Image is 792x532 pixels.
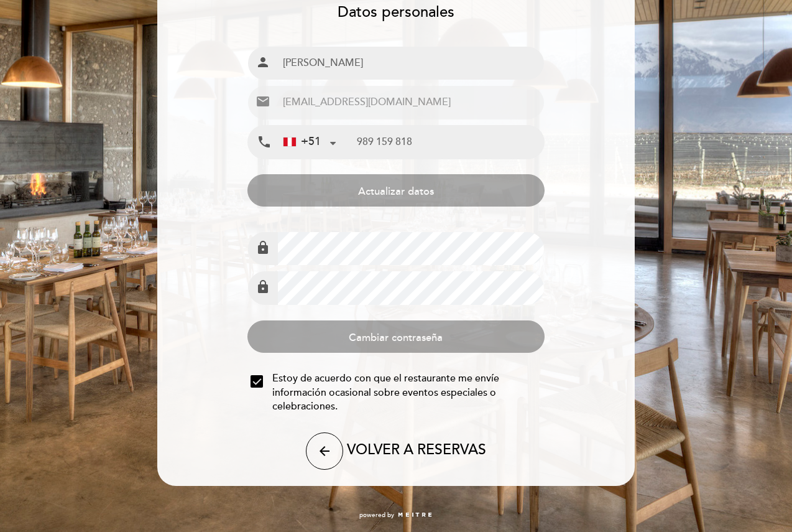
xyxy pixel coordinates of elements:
a: powered by [359,511,433,520]
button: Actualizar datos [247,174,544,207]
i: email [256,94,270,109]
img: MEITRE [397,512,433,518]
input: Nombre completo [278,47,543,80]
input: Teléfono Móvil [357,126,543,159]
button: Cambiar contraseña [247,320,544,353]
h2: Datos personales [157,3,635,21]
i: lock [256,240,270,255]
span: Estoy de acuerdo con que el restaurante me envíe información ocasional sobre eventos especiales o... [272,371,541,414]
i: arrow_back [317,444,332,459]
button: arrow_back [306,432,343,470]
i: lock [256,279,270,294]
div: Peru (Perú): +51 [279,126,341,158]
div: +51 [283,134,321,150]
i: local_phone [257,134,272,150]
input: Email [278,86,543,119]
i: person [256,55,270,70]
span: powered by [359,511,394,520]
span: VOLVER A RESERVAS [347,442,486,459]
